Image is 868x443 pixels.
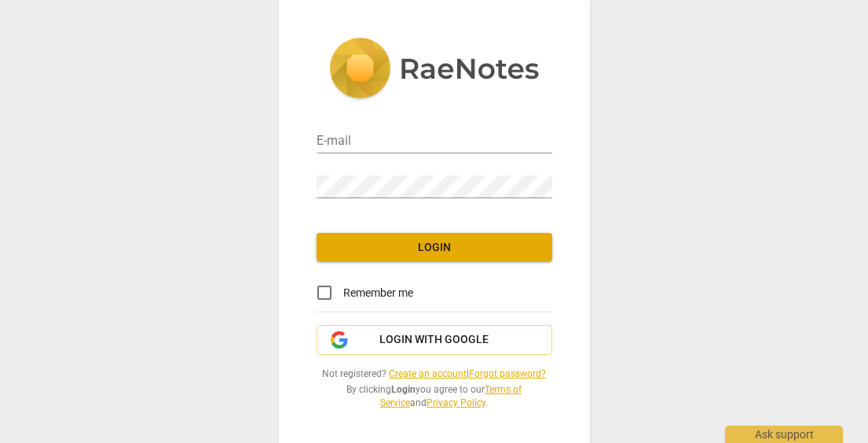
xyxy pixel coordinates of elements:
a: Forgot password? [469,368,546,379]
a: Create an account [389,368,467,379]
button: Login [317,233,552,261]
div: Ask support [725,426,843,443]
span: Login with Google [379,332,489,348]
span: By clicking you agree to our and . [317,383,552,409]
span: Not registered? | [317,367,552,381]
span: Remember me [343,285,413,301]
a: Privacy Policy [427,397,485,408]
b: Login [391,384,416,395]
span: Login [329,240,540,256]
button: Login with Google [317,325,552,355]
a: Terms of Service [380,384,522,408]
img: 5ac2273c67554f335776073100b6d88f.svg [329,38,540,102]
